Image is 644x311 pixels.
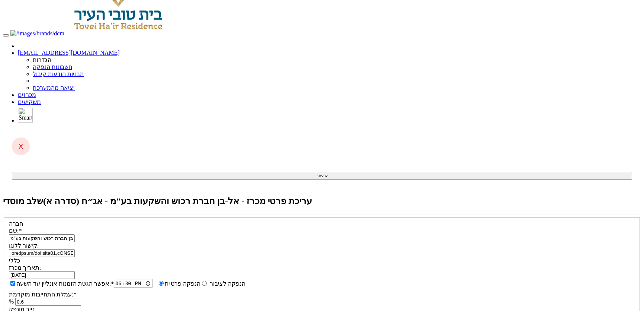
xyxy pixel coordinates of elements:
label: שם: [9,228,22,234]
label: עמלת התחייבות מוקדמת: [9,291,76,298]
a: מכרזים [18,92,36,98]
a: משקיעים [18,99,41,105]
input: הנפקה פרטית [202,281,207,286]
a: חשבונות הנפקה [33,64,72,70]
input: אפשר הגשת הזמנות אונליין עד השעה:* [10,281,15,286]
span: X [18,142,23,151]
button: אישור [12,172,632,180]
span: שלב מוסדי [3,196,43,206]
a: [EMAIL_ADDRESS][DOMAIN_NAME] [18,50,120,56]
li: הגדרות [33,56,641,63]
a: יציאה מהמערכת [33,85,75,91]
img: SmartBull Logo [18,108,33,123]
input: הנפקה לציבור [159,281,164,286]
span: % [9,298,14,305]
label: חברה [9,220,23,227]
label: הנפקה לציבור [157,280,245,287]
label: הנפקה פרטית [165,280,208,287]
h2: עריכת פרטי מכרז - אל-בן חברת רכוש והשקעות בע"מ - אג״ח (סדרה א) [3,196,641,206]
a: תבניות הודעות קיבול [33,71,84,77]
label: תאריך מכרז: [9,264,41,271]
label: אפשר הגשת הזמנות אונליין עד השעה: [9,280,114,287]
label: כללי [9,257,20,264]
img: /images/brands/dcm [10,30,64,37]
label: קישור ללוגו: [9,242,39,249]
